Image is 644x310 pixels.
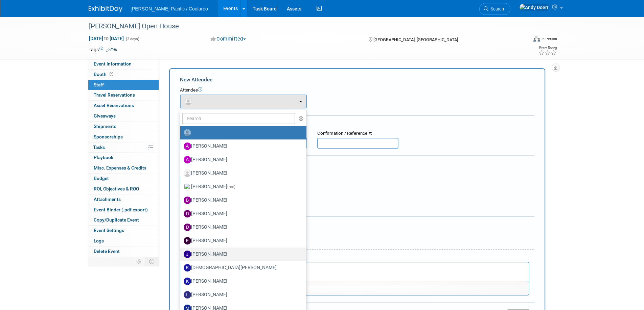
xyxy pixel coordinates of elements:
a: Budget [88,174,159,184]
a: Edit [106,48,117,52]
div: Attendee [180,87,534,94]
a: Copy/Duplicate Event [88,215,159,225]
label: [PERSON_NAME] [184,181,300,192]
img: A.jpg [184,143,191,150]
img: Unassigned-User-Icon.png [184,129,191,136]
span: Misc. Expenses & Credits [94,165,146,171]
a: Search [479,3,510,15]
span: (me) [227,184,235,189]
a: Logs [88,236,159,246]
a: Event Settings [88,226,159,236]
span: Event Information [94,61,132,67]
label: [PERSON_NAME] [184,141,300,152]
a: Playbook [88,153,159,163]
a: Giveaways [88,111,159,121]
a: Event Binder (.pdf export) [88,205,159,215]
img: B.jpg [184,197,191,204]
span: Event Binder (.pdf export) [94,207,148,212]
img: D.jpg [184,210,191,217]
img: L.jpg [184,291,191,299]
span: [DATE] [DATE] [89,35,124,42]
span: Playbook [94,155,113,160]
div: New Attendee [180,76,534,83]
span: Search [488,6,504,11]
td: Tags [89,46,117,53]
span: Budget [94,176,109,181]
td: Toggle Event Tabs [145,257,159,266]
img: Format-Inperson.png [533,36,540,42]
span: Giveaways [94,113,116,119]
img: A.jpg [184,156,191,163]
img: J.jpg [184,251,191,258]
div: Cost: [180,161,534,167]
img: Associate-Profile-5.png [184,170,191,177]
div: Notes [180,254,529,261]
a: Sponsorships [88,132,159,142]
div: Confirmation / Reference #: [317,130,398,137]
img: K.jpg [184,264,191,272]
a: Attachments [88,195,159,205]
span: [GEOGRAPHIC_DATA], [GEOGRAPHIC_DATA] [373,37,458,42]
span: Booth [94,72,115,77]
input: Search [182,113,295,124]
label: [PERSON_NAME] [184,222,300,233]
a: Tasks [88,143,159,153]
div: Event Format [487,35,557,45]
td: Personalize Event Tab Strip [133,257,145,266]
span: Attachments [94,197,121,202]
a: Event Information [88,59,159,69]
a: ROI, Objectives & ROO [88,184,159,194]
img: ExhibitDay [89,6,122,12]
a: Travel Reservations [88,90,159,100]
div: Misc. Attachments & Notes [180,221,534,228]
label: [PERSON_NAME] [184,276,300,287]
div: In-Person [541,36,557,42]
span: Delete Event [94,249,120,254]
span: Shipments [94,124,116,129]
iframe: Rich Text Area [181,262,529,281]
span: [PERSON_NAME] Pacific / Coolaroo [131,6,208,11]
label: [PERSON_NAME] [184,208,300,219]
label: [PERSON_NAME] [184,168,300,179]
img: Andy Doerr [519,4,549,11]
div: Event Rating [538,46,557,50]
img: E.jpg [184,237,191,244]
img: D.jpg [184,224,191,231]
a: Misc. Expenses & Credits [88,163,159,173]
a: Staff [88,80,159,90]
span: Travel Reservations [94,92,135,98]
a: Delete Event [88,247,159,257]
span: (2 days) [125,37,139,41]
span: Sponsorships [94,134,123,139]
label: [PERSON_NAME] [184,195,300,206]
span: Event Settings [94,228,124,233]
div: Registration / Ticket Info (optional) [180,120,534,127]
button: Committed [208,35,249,43]
label: [PERSON_NAME] [184,154,300,165]
a: Shipments [88,122,159,132]
label: [PERSON_NAME] [184,249,300,260]
span: Copy/Duplicate Event [94,217,139,223]
span: Logs [94,238,104,243]
label: [PERSON_NAME] [184,289,300,300]
span: Booth not reserved yet [108,72,115,77]
label: [PERSON_NAME] [184,235,300,246]
a: Booth [88,70,159,80]
span: to [103,36,110,41]
img: K.jpg [184,278,191,285]
span: Asset Reservations [94,103,134,108]
span: Tasks [93,145,105,150]
span: ROI, Objectives & ROO [94,186,139,191]
div: [PERSON_NAME] Open House [87,20,517,32]
a: Asset Reservations [88,101,159,111]
span: Staff [94,82,104,87]
label: [DEMOGRAPHIC_DATA][PERSON_NAME] [184,262,300,273]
